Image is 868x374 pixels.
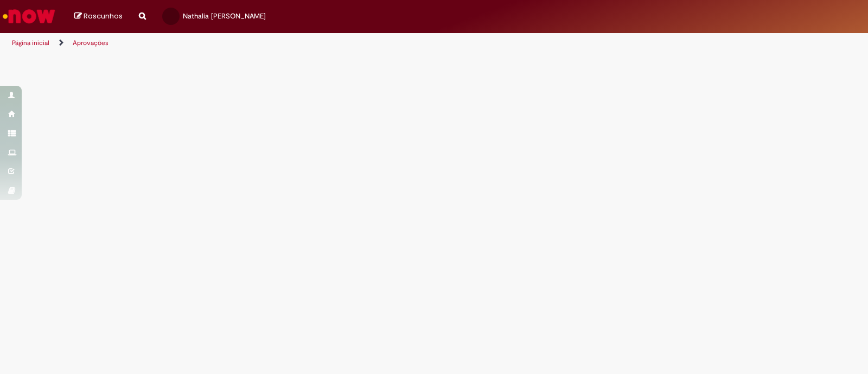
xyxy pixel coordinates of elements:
span: Nathalia [PERSON_NAME] [183,11,266,21]
span: Rascunhos [84,11,123,21]
a: Aprovações [73,39,108,47]
a: Rascunhos [74,11,123,22]
ul: Trilhas de página [8,33,571,53]
img: ServiceNow [1,5,57,27]
a: Página inicial [12,39,49,47]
